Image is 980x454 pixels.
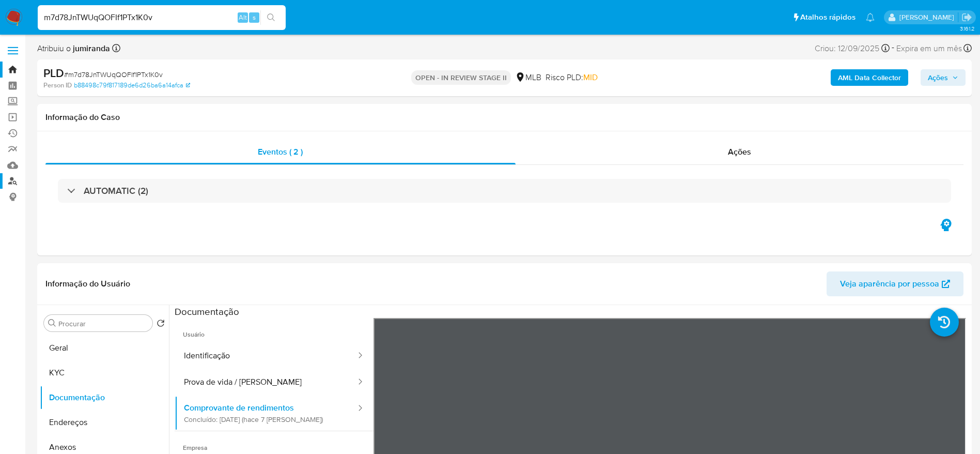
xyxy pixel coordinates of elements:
span: # m7d78JnTWUqQOFIf1PTx1K0v [64,69,163,80]
button: Veja aparência por pessoa [827,271,963,296]
span: Risco PLD: [546,72,598,83]
div: Criou: 12/09/2025 [815,41,890,55]
span: Expira em um mês [896,43,962,54]
h1: Informação do Usuário [45,279,130,289]
b: jumiranda [71,42,110,54]
div: MLB [515,72,541,83]
button: Procurar [48,319,56,327]
p: OPEN - IN REVIEW STAGE II [411,70,511,85]
button: Geral [40,336,169,360]
a: Notificações [866,13,875,22]
div: AUTOMATIC (2) [58,179,951,203]
button: Endereços [40,410,169,435]
span: Ações [928,69,948,86]
span: Atribuiu o [37,43,110,54]
a: Sair [961,12,972,23]
b: AML Data Collector [838,69,901,86]
button: AML Data Collector [831,69,908,86]
span: - [892,41,894,55]
span: MID [583,71,598,83]
button: search-icon [260,10,282,25]
input: Pesquise usuários ou casos... [38,11,286,24]
input: Procurar [58,319,148,328]
span: Alt [239,12,247,22]
span: s [253,12,256,22]
span: Eventos ( 2 ) [258,146,303,158]
h3: AUTOMATIC (2) [84,185,148,196]
button: Ações [921,69,966,86]
span: Veja aparência por pessoa [840,271,939,296]
h1: Informação do Caso [45,112,963,123]
p: eduardo.dutra@mercadolivre.com [899,12,958,22]
a: b88498c79f817189de6d26ba6a14afca [74,81,190,90]
button: Documentação [40,385,169,410]
span: Atalhos rápidos [800,12,855,23]
span: Ações [728,146,751,158]
button: KYC [40,360,169,385]
b: PLD [43,65,64,81]
b: Person ID [43,81,72,90]
button: Retornar ao pedido padrão [157,319,165,330]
